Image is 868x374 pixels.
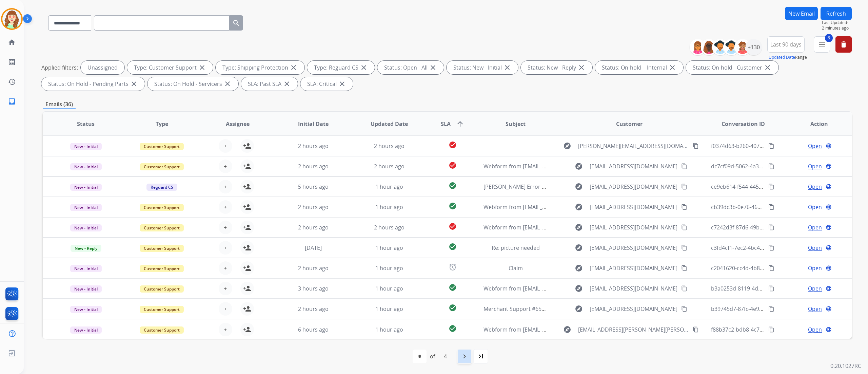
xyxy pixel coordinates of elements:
button: + [219,180,232,193]
mat-icon: person_add [243,264,251,272]
span: + [224,142,227,150]
mat-icon: inbox [8,97,16,106]
mat-icon: content_copy [768,184,774,190]
mat-icon: content_copy [681,163,687,169]
mat-icon: person_add [243,244,251,252]
span: + [224,284,227,293]
mat-icon: close [577,63,586,72]
span: 1 hour ago [375,326,403,333]
mat-icon: check_circle [449,283,457,292]
mat-icon: close [360,63,368,72]
mat-icon: close [198,63,206,72]
mat-icon: history [8,78,16,86]
mat-icon: content_copy [681,306,687,312]
span: Merchant Support #659802: How would you rate the support you received? [484,305,676,313]
mat-icon: close [764,63,772,72]
span: Reguard CS [146,184,177,191]
span: Open [808,305,822,313]
span: Conversation ID [722,120,765,128]
span: [EMAIL_ADDRESS][DOMAIN_NAME] [590,264,677,272]
span: Open [808,142,822,150]
mat-icon: explore [575,305,583,313]
span: Last Updated: [822,20,852,25]
mat-icon: content_copy [768,265,774,271]
span: New - Reply [71,245,101,252]
span: 1 hour ago [375,203,403,211]
button: + [219,241,232,255]
mat-icon: content_copy [768,224,774,230]
mat-icon: content_copy [693,143,699,149]
mat-icon: explore [575,162,583,170]
span: Open [808,203,822,211]
button: Updated Date [769,55,795,60]
mat-icon: navigate_next [460,352,469,360]
span: Webform from [EMAIL_ADDRESS][PERSON_NAME][PERSON_NAME][DOMAIN_NAME] on [DATE] [484,326,721,333]
span: Subject [506,120,526,128]
span: New - Initial [70,326,102,334]
button: + [219,200,232,214]
button: + [219,323,232,336]
mat-icon: check_circle [449,304,457,312]
mat-icon: language [826,265,832,271]
span: c3fd4cf1-7ec2-4bc4-b504-08ce61cce251 [711,244,811,251]
span: 5 hours ago [298,183,329,190]
span: cb39dc3b-0e76-4630-87d9-73bfd7aac6c9 [711,203,815,211]
mat-icon: language [826,326,832,333]
span: New - Initial [70,143,102,150]
span: [PERSON_NAME][EMAIL_ADDRESS][DOMAIN_NAME] [578,142,689,150]
span: 2 hours ago [298,224,329,231]
div: +130 [746,39,762,55]
span: ce9eb614-f544-4456-bf8d-196f8049d963 [711,183,812,190]
span: + [224,305,227,313]
button: Last 90 days [767,36,805,53]
div: Status: On Hold - Pending Parts [41,77,145,91]
span: [EMAIL_ADDRESS][DOMAIN_NAME] [590,183,677,191]
span: New - Initial [70,224,102,231]
span: Last 90 days [770,43,802,46]
span: Range [769,54,807,60]
span: 6 [825,34,833,42]
mat-icon: content_copy [681,184,687,190]
span: c2041620-cc4d-4b81-9c12-d0b5326f3a5b [711,264,814,272]
mat-icon: person_add [243,162,251,170]
span: [EMAIL_ADDRESS][PERSON_NAME][PERSON_NAME][DOMAIN_NAME] [578,325,689,334]
span: Customer Support [140,204,184,211]
mat-icon: content_copy [768,285,774,292]
mat-icon: explore [575,203,583,211]
span: 2 hours ago [374,163,405,170]
mat-icon: person_add [243,203,251,211]
mat-icon: content_copy [681,204,687,210]
span: Customer Support [140,326,184,334]
mat-icon: close [130,80,138,88]
span: [EMAIL_ADDRESS][DOMAIN_NAME] [590,305,677,313]
span: Customer Support [140,306,184,313]
mat-icon: explore [563,142,571,150]
div: Type: Shipping Protection [216,61,304,74]
mat-icon: language [826,245,832,251]
mat-icon: person_add [243,223,251,231]
mat-icon: last_page [477,352,485,360]
div: SLA: Past SLA [241,77,298,91]
span: SLA [441,120,451,128]
div: Unassigned [81,61,124,74]
span: New - Initial [70,306,102,313]
mat-icon: arrow_upward [456,120,464,128]
span: 2 minutes ago [822,25,852,31]
mat-icon: content_copy [768,306,774,312]
span: Claim [509,264,523,272]
span: Customer Support [140,224,184,231]
span: Open [808,325,822,334]
mat-icon: close [668,63,676,72]
span: + [224,325,227,334]
span: New - Initial [70,184,102,191]
mat-icon: explore [575,244,583,252]
span: [EMAIL_ADDRESS][DOMAIN_NAME] [590,244,677,252]
span: [EMAIL_ADDRESS][DOMAIN_NAME] [590,223,677,231]
span: 1 hour ago [375,305,403,313]
button: + [219,221,232,234]
span: c7242d3f-87d6-49b5-a791-e2994ea080b8 [711,224,815,231]
span: 1 hour ago [375,285,403,292]
span: [PERSON_NAME] Error Message online [484,183,581,190]
div: Status: New - Reply [521,61,592,74]
mat-icon: close [223,80,232,88]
